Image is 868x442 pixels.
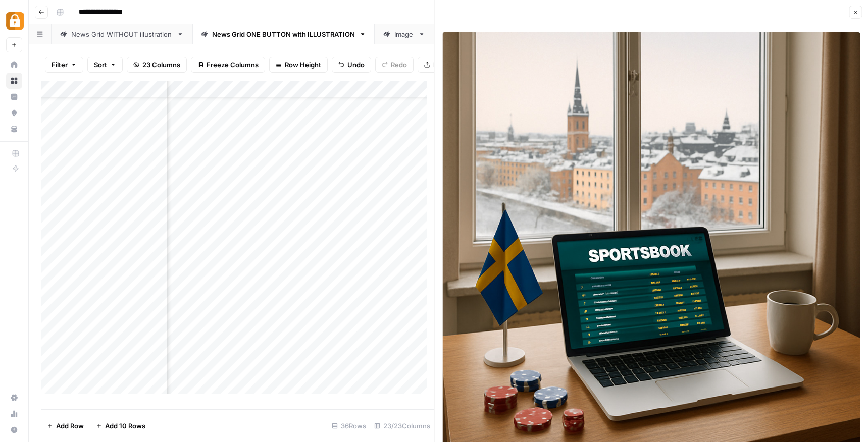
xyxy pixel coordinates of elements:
[52,24,192,44] a: News Grid WITHOUT illustration
[418,57,476,73] button: Export CSV
[207,60,259,70] span: Freeze Columns
[6,89,22,105] a: Insights
[6,57,22,73] a: Home
[105,421,145,431] span: Add 10 Rows
[285,60,321,70] span: Row Height
[41,418,90,434] button: Add Row
[56,421,84,431] span: Add Row
[127,57,187,73] button: 23 Columns
[370,418,434,434] div: 23/23 Columns
[269,57,328,73] button: Row Height
[347,60,365,70] span: Undo
[328,418,370,434] div: 36 Rows
[394,29,414,39] div: Image
[375,24,434,44] a: Image
[87,57,123,73] button: Sort
[142,60,180,70] span: 23 Columns
[71,29,173,39] div: News Grid WITHOUT illustration
[94,60,107,70] span: Sort
[212,29,355,39] div: News Grid ONE BUTTON with ILLUSTRATION
[52,60,68,70] span: Filter
[90,418,151,434] button: Add 10 Rows
[332,57,371,73] button: Undo
[375,57,414,73] button: Redo
[6,390,22,406] a: Settings
[191,57,265,73] button: Freeze Columns
[6,12,24,30] img: Adzz Logo
[45,57,83,73] button: Filter
[6,121,22,137] a: Your Data
[192,24,375,44] a: News Grid ONE BUTTON with ILLUSTRATION
[6,406,22,422] a: Usage
[6,105,22,121] a: Opportunities
[391,60,407,70] span: Redo
[6,73,22,89] a: Browse
[6,422,22,438] button: Help + Support
[6,8,22,33] button: Workspace: Adzz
